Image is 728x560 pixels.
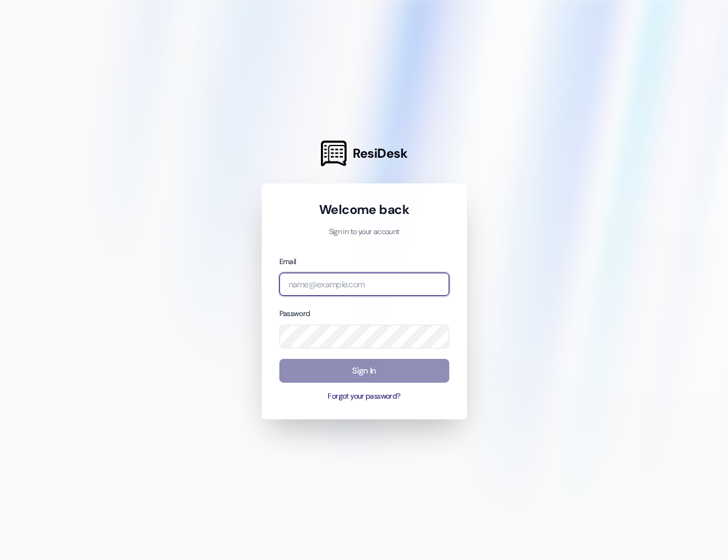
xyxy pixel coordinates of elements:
button: Sign In [279,359,449,383]
input: name@example.com [279,273,449,297]
label: Email [279,257,296,267]
h1: Welcome back [279,201,449,218]
p: Sign in to your account [279,227,449,238]
img: ResiDesk Logo [321,141,347,166]
span: ResiDesk [353,145,407,162]
label: Password [279,309,311,319]
button: Forgot your password? [279,391,449,402]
